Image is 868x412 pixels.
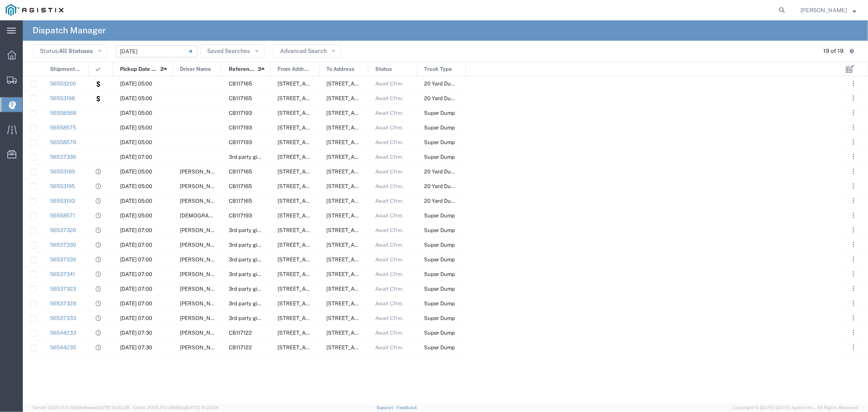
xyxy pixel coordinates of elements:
span: . . . [853,181,855,191]
span: . . . [853,196,855,206]
span: 308 W Alluvial Ave, Clovis, California, 93611, United States [278,286,359,292]
span: Status [375,62,392,77]
a: 56537323 [50,286,76,292]
button: Saved Searches [200,44,265,57]
span: 08/21/2025, 07:00 [120,300,152,307]
span: Gustavo Hernandez [180,256,224,263]
span: Agustin Landeros [180,271,224,277]
span: 308 W Alluvial Ave, Clovis, California, 93611, United States [278,227,359,233]
span: 3rd party giveaway [229,315,275,321]
span: Await Cfrm. [375,213,403,219]
span: . . . [853,79,855,88]
button: ... [848,342,859,353]
span: 201 Hydril Rd, Avenal, California, 93204, United States [326,213,407,219]
button: ... [848,327,859,338]
span: 308 W Alluvial Ave, Clovis, California, 93611, United States [278,315,359,321]
span: . . . [853,298,855,308]
span: 3rd party giveaway [229,242,275,248]
span: Pickup Date and Time [120,62,157,77]
span: Client: 2025.17.0-159f9de [133,405,219,410]
span: . . . [853,284,855,294]
span: CB117193 [229,139,252,145]
span: Jesus Flores [180,213,283,219]
span: 11368 N. Newmark Ave, Clovis, California, United States [326,242,451,248]
span: 08/21/2025, 05:00 [120,198,152,204]
span: 08/21/2025, 05:00 [120,213,152,219]
span: Antonio Adame [180,227,224,233]
span: 2401 Coffee Rd, Bakersfield, California, 93308, United States [278,198,359,204]
span: 08/21/2025, 07:00 [120,154,152,160]
button: ... [848,312,859,324]
span: [DATE] 10:32:38 [96,405,129,410]
span: Taranbir Chhina [180,286,224,292]
span: . . . [853,93,855,103]
a: 56558568 [50,110,76,116]
span: . . . [853,313,855,323]
span: James Coast [180,169,239,175]
span: . . . [853,210,855,220]
span: Await Cfrm. [375,81,403,87]
span: 11368 N. Newmark Ave, Clovis, California, United States [326,300,451,307]
span: . . . [853,167,855,176]
span: Danelle Schlinger [180,330,224,336]
span: Randy Streiff [180,344,224,351]
span: 08/21/2025, 05:00 [120,125,152,131]
button: ... [848,283,859,294]
span: CB117193 [229,213,252,219]
span: . . . [853,342,855,352]
span: 201 Hydril Rd, Avenal, California, 93204, United States [326,183,407,189]
span: 2 [160,62,164,77]
span: 08/21/2025, 05:00 [120,110,152,116]
h4: Dispatch Manager [33,20,106,41]
span: Await Cfrm. [375,95,403,101]
span: All Statuses [59,48,93,54]
a: 56544233 [50,330,76,336]
span: Super Dump [424,227,455,233]
span: 20 Yard Dump Truck [424,95,474,101]
span: CB117122 [229,330,252,336]
button: ... [848,78,859,89]
button: ... [848,107,859,118]
span: 08/21/2025, 05:00 [120,183,152,189]
span: 201 Hydril Rd, Avenal, California, 93204, United States [326,95,407,101]
span: 2401 Coffee Rd, Bakersfield, California, 93308, United States [278,95,359,101]
button: ... [848,298,859,309]
span: Truck Type [424,62,452,77]
span: 2401 Coffee Rd, Bakersfield, California, 93308, United States [278,81,359,87]
span: Await Cfrm. [375,242,403,248]
button: Status:All Statuses [33,44,107,57]
span: [DATE] 10:23:34 [186,405,219,410]
span: Super Dump [424,154,455,160]
span: 11368 N. Newmark Ave, Clovis, California, United States [326,154,451,160]
span: 201 Hydril Rd, Avenal, California, 93204, United States [326,81,407,87]
span: . . . [853,123,855,132]
span: Await Cfrm. [375,227,403,233]
span: 08/21/2025, 07:00 [120,227,152,233]
span: Super Dump [424,110,455,116]
span: . . . [853,225,855,235]
span: 201 Hydril Rd, Avenal, California, 93204, United States [326,139,407,145]
span: . . . [853,328,855,337]
span: Super Dump [424,125,455,131]
div: 19 of 19 [823,47,844,55]
span: 08/21/2025, 07:00 [120,256,152,263]
span: 08/21/2025, 05:00 [120,95,152,101]
span: 3rd party giveaway [229,256,275,263]
span: 20 Yard Dump Truck [424,169,474,175]
span: Await Cfrm. [375,344,403,351]
a: 56558578 [50,139,76,145]
a: 56558575 [50,125,76,131]
span: Shipment No. [50,62,80,77]
span: 308 W Alluvial Ave, Clovis, California, 93611, United States [278,154,359,160]
a: 56553198 [50,95,75,101]
span: Super Dump [424,242,455,248]
span: 2401 Coffee Rd, Bakersfield, California, 93308, United States [278,213,359,219]
a: 56537326 [50,227,76,233]
button: ... [848,195,859,206]
span: Await Cfrm. [375,271,403,277]
span: Super Dump [424,300,455,307]
span: . . . [853,108,855,118]
span: 3rd party giveaway [229,154,275,160]
span: 08/21/2025, 07:00 [120,286,152,292]
span: From Address [278,62,310,77]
